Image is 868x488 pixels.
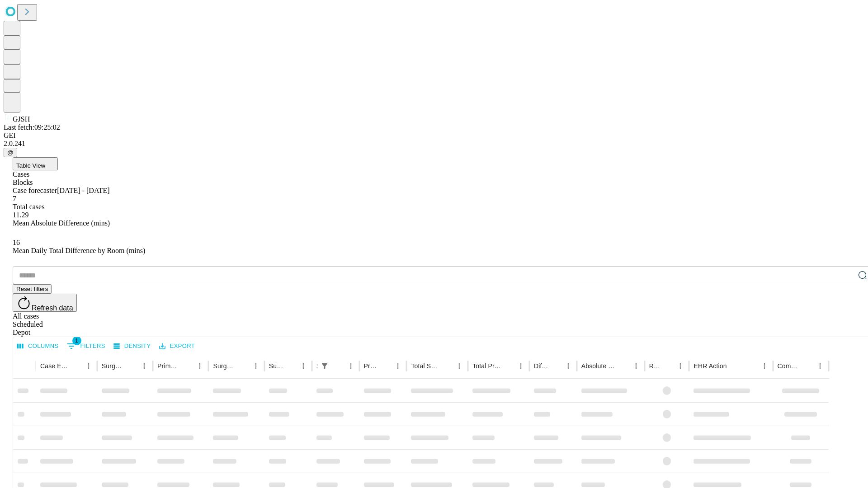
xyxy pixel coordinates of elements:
[778,362,800,370] div: Comments
[728,360,741,372] button: Sort
[13,247,145,254] span: Mean Daily Total Difference by Room (mins)
[440,360,453,372] button: Sort
[674,360,687,372] button: Menu
[13,284,52,294] button: Reset filters
[297,360,310,372] button: Menu
[534,362,548,370] div: Difference
[693,362,726,370] div: EHR Action
[13,187,57,194] span: Case forecaster
[13,157,58,170] button: Table View
[411,362,439,370] div: Total Scheduled Duration
[4,123,60,131] span: Last fetch: 09:25:02
[13,211,28,219] span: 11.29
[581,362,616,370] div: Absolute Difference
[332,360,344,372] button: Sort
[157,362,180,370] div: Primary Service
[472,362,501,370] div: Total Predicted Duration
[13,239,20,246] span: 16
[502,360,514,372] button: Sort
[181,360,193,372] button: Sort
[16,286,48,292] span: Reset filters
[82,360,95,372] button: Menu
[7,149,14,156] span: @
[814,360,826,372] button: Menu
[125,360,138,372] button: Sort
[514,360,527,372] button: Menu
[617,360,630,372] button: Sort
[379,360,392,372] button: Sort
[661,360,674,372] button: Sort
[801,360,814,372] button: Sort
[40,362,69,370] div: Case Epic Id
[549,360,562,372] button: Sort
[649,362,661,370] div: Resolved in EHR
[392,360,404,372] button: Menu
[13,203,44,211] span: Total cases
[111,339,153,353] button: Density
[13,195,16,202] span: 7
[13,219,110,227] span: Mean Absolute Difference (mins)
[65,339,108,353] button: Show filters
[318,360,331,372] div: 1 active filter
[4,140,864,148] div: 2.0.241
[344,360,357,372] button: Menu
[4,148,17,157] button: @
[562,360,575,372] button: Menu
[758,360,771,372] button: Menu
[284,360,297,372] button: Sort
[72,336,81,345] span: 1
[237,360,250,372] button: Sort
[13,115,30,123] span: GJSH
[16,162,45,169] span: Table View
[57,187,109,194] span: [DATE] - [DATE]
[193,360,206,372] button: Menu
[32,304,73,312] span: Refresh data
[364,362,378,370] div: Predicted In Room Duration
[269,362,283,370] div: Surgery Date
[213,362,236,370] div: Surgery Name
[157,339,197,353] button: Export
[138,360,151,372] button: Menu
[250,360,262,372] button: Menu
[316,362,317,370] div: Scheduled In Room Duration
[13,294,77,312] button: Refresh data
[453,360,466,372] button: Menu
[4,131,864,140] div: GEI
[630,360,642,372] button: Menu
[318,360,331,372] button: Show filters
[102,362,124,370] div: Surgeon Name
[70,360,82,372] button: Sort
[15,339,61,353] button: Select columns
